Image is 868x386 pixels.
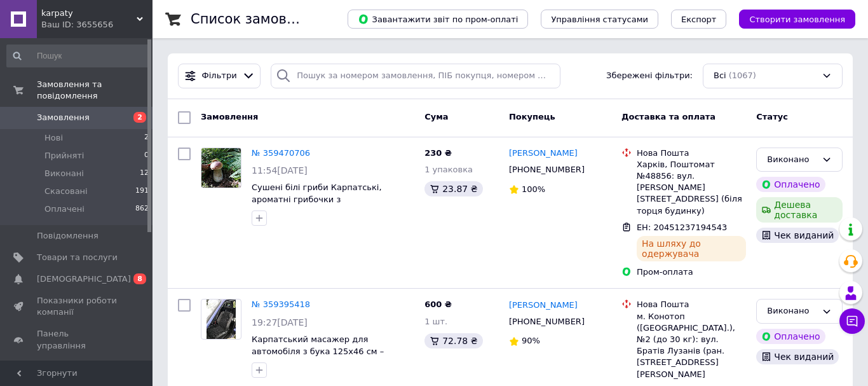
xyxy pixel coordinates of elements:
[44,186,88,197] span: Скасовані
[44,132,63,144] span: Нові
[637,159,746,217] div: Харків, Поштомат №48856: вул. [PERSON_NAME][STREET_ADDRESS] (біля торця будинку)
[135,203,149,215] span: 862
[714,70,726,82] span: Всі
[133,112,146,123] span: 2
[37,295,118,318] span: Показники роботи компанії
[606,70,693,82] span: Збережені фільтри:
[749,15,845,24] span: Створити замовлення
[44,150,84,162] span: Прийняті
[37,230,98,242] span: Повідомлення
[756,228,839,243] div: Чек виданий
[424,181,482,196] div: 23.87 ₴
[756,197,843,223] div: Дешева доставка
[551,15,648,24] span: Управління статусами
[44,168,84,179] span: Виконані
[424,300,452,309] span: 600 ₴
[37,79,153,102] span: Замовлення та повідомлення
[202,70,237,82] span: Фільтри
[424,333,482,348] div: 72.78 ₴
[637,236,746,261] div: На шляху до одержувача
[140,168,149,179] span: 12
[509,148,578,160] a: [PERSON_NAME]
[6,45,150,67] input: Пошук
[44,203,85,215] span: Оплачені
[201,112,258,121] span: Замовлення
[424,148,452,158] span: 230 ₴
[726,14,855,24] a: Створити замовлення
[252,183,382,228] a: Сушені білі гриби Карпатські, ароматні грибочки з [GEOGRAPHIC_DATA] та [GEOGRAPHIC_DATA] районів
[681,15,717,24] span: Експорт
[839,308,865,334] button: Чат з покупцем
[637,223,727,232] span: ЕН: 20451237194543
[756,112,788,121] span: Статус
[207,300,236,339] img: Фото товару
[506,162,587,178] div: [PHONE_NUMBER]
[201,299,241,340] a: Фото товару
[201,148,241,188] a: Фото товару
[506,314,587,330] div: [PHONE_NUMBER]
[252,334,413,380] a: Карпатський масажер для автомобіля з бука 125х46 см – зручність, вентиляція та релаксація, Темний
[637,148,746,159] div: Нова Пошта
[637,311,746,380] div: м. Конотоп ([GEOGRAPHIC_DATA].), №2 (до 30 кг): вул. Братів Лузанів (ран. [STREET_ADDRESS][PERSON...
[756,177,825,192] div: Оплачено
[37,112,90,123] span: Замовлення
[637,266,746,278] div: Пром-оплата
[37,252,118,263] span: Товари та послуги
[252,300,310,309] a: № 359395418
[509,112,555,121] span: Покупець
[144,150,149,162] span: 0
[424,112,448,121] span: Cума
[522,184,545,194] span: 100%
[729,71,756,80] span: (1067)
[37,273,131,285] span: [DEMOGRAPHIC_DATA]
[424,165,473,174] span: 1 упаковка
[252,165,308,176] span: 11:54[DATE]
[509,300,578,312] a: [PERSON_NAME]
[201,148,241,188] img: Фото товару
[522,336,540,345] span: 90%
[767,305,817,318] div: Виконано
[37,328,118,351] span: Панель управління
[671,10,727,29] button: Експорт
[135,186,149,197] span: 191
[348,10,528,29] button: Завантажити звіт по пром-оплаті
[739,10,855,29] button: Створити замовлення
[756,329,825,344] div: Оплачено
[541,10,658,29] button: Управління статусами
[144,132,149,144] span: 2
[621,112,715,121] span: Доставка та оплата
[191,11,320,27] h1: Список замовлень
[767,153,817,167] div: Виконано
[41,8,137,19] span: karpaty
[133,273,146,284] span: 8
[271,64,560,88] input: Пошук за номером замовлення, ПІБ покупця, номером телефону, Email, номером накладної
[637,299,746,310] div: Нова Пошта
[252,317,308,327] span: 19:27[DATE]
[424,317,447,326] span: 1 шт.
[41,19,153,31] div: Ваш ID: 3655656
[756,349,839,364] div: Чек виданий
[252,148,310,158] a: № 359470706
[358,13,518,25] span: Завантажити звіт по пром-оплаті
